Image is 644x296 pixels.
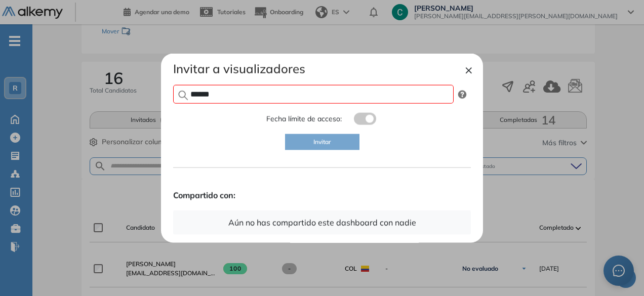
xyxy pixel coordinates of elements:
[465,63,473,75] button: ×
[266,113,342,124] span: Fecha límite de acceso:
[228,217,416,229] p: Aún no has compartido este dashboard con nadie
[285,134,359,150] button: Invitar
[173,61,471,76] h4: Invitar a visualizadores
[173,189,471,201] strong: Compartido con:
